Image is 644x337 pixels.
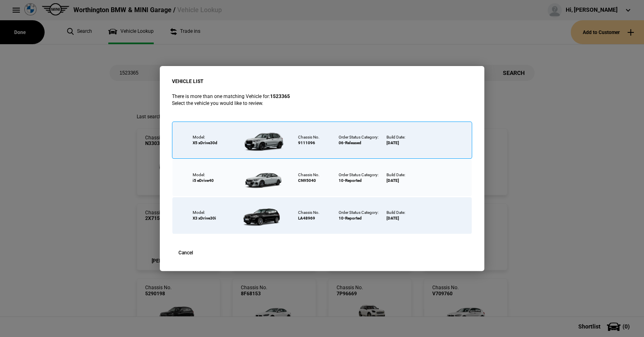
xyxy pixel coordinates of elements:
button: Cancel [172,247,200,259]
div: Build Date: [386,210,405,215]
div: X3 xDrive30i [193,215,237,221]
div: Order Status Category: [339,134,378,140]
div: Chassis No. [298,134,320,140]
div: 06-Released [339,140,361,146]
strong: 1523365 [270,94,290,99]
p: There is more than one matching Vehicle for: Select the vehicle you would like to review. [172,93,472,107]
div: Build Date: [386,172,405,178]
div: Order Status Category: [339,172,378,178]
div: Model: [193,172,237,178]
div: Chassis No. [298,172,320,178]
div: Model: [193,134,237,140]
div: LA48969 [298,215,315,221]
div: [DATE] [386,178,399,183]
div: i5 eDrive40 [193,178,237,183]
div: Build Date: [386,134,405,140]
div: X5 xDrive30d [193,140,237,146]
strong: VEHICLE LIST [172,79,203,84]
div: Chassis No. [298,210,320,215]
div: CN95040 [298,178,316,183]
div: Model: [193,210,237,215]
div: [DATE] [386,215,399,221]
div: Order Status Category: [339,210,378,215]
div: 9111096 [298,140,315,146]
div: [DATE] [386,140,399,146]
div: 10-Reported [339,178,362,183]
div: 10-Reported [339,215,362,221]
